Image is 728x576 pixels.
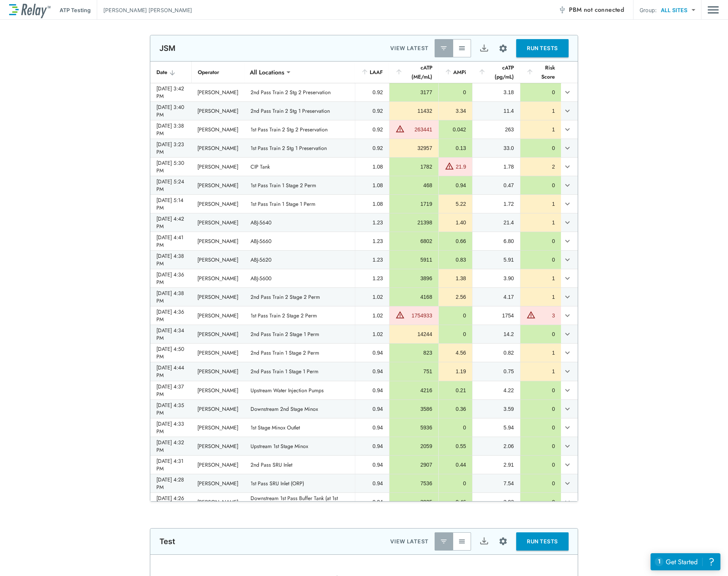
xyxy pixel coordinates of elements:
div: Operator [198,68,238,77]
div: 1.08 [361,163,383,170]
p: ATP Testing [60,6,91,14]
div: 11.4 [479,107,514,115]
button: Export [475,532,493,551]
div: 0.94 [361,480,383,487]
td: 2nd Pass Train 2 Stage 1 Perm [244,325,355,343]
div: 751 [396,368,432,375]
td: [PERSON_NAME] [191,456,244,474]
div: 0 [526,480,555,487]
div: 0 [445,480,466,487]
td: [PERSON_NAME] [191,232,244,250]
div: 3 [537,312,555,319]
div: 0 [526,88,555,96]
div: 1.38 [445,275,466,282]
td: Upstream Water Injection Pumps [244,381,355,399]
td: [PERSON_NAME] [191,251,244,269]
div: [DATE] 4:37 PM [156,383,185,398]
img: Warning [526,310,536,319]
img: Warning [396,310,405,319]
div: 4168 [396,293,432,301]
div: [DATE] 5:24 PM [156,178,185,193]
img: Latest [440,538,448,545]
div: 0.94 [445,181,466,189]
button: expand row [561,496,574,508]
button: expand row [561,197,574,210]
div: 1 [526,126,555,133]
td: [PERSON_NAME] [191,195,244,213]
button: expand row [561,440,574,453]
div: [DATE] 4:33 PM [156,420,185,435]
div: All Locations [244,65,290,80]
div: 0 [445,424,466,431]
td: 2nd Pass Train 1 Stage 1 Perm [244,362,355,380]
div: 0.042 [445,126,466,133]
div: 2059 [396,442,432,450]
button: expand row [561,384,574,397]
img: Warning [445,161,454,170]
img: Settings Icon [498,44,508,53]
div: 263 [479,126,514,133]
div: 0 [526,387,555,394]
td: [PERSON_NAME] [191,493,244,511]
button: expand row [561,235,574,248]
div: 14.2 [479,330,514,338]
div: 1 [526,107,555,115]
div: 1719 [396,200,432,208]
button: expand row [561,216,574,229]
div: 0 [526,405,555,413]
div: 0 [526,237,555,245]
div: 3925 [396,498,432,506]
div: 0.94 [361,349,383,357]
div: [DATE] 4:32 PM [156,439,185,454]
div: 1.72 [479,200,514,208]
div: 3.93 [479,498,514,506]
td: [PERSON_NAME] [191,102,244,120]
td: Upstream 1st Stage Minox [244,437,355,455]
div: 1.02 [361,330,383,338]
div: 0.92 [361,126,383,133]
div: [DATE] 4:38 PM [156,252,185,267]
div: 0.46 [445,498,466,506]
div: 0 [445,330,466,338]
div: 0 [526,498,555,506]
img: View All [458,44,466,52]
div: 33.0 [479,144,514,152]
div: [DATE] 5:14 PM [156,196,185,211]
div: [DATE] 3:38 PM [156,122,185,137]
div: [DATE] 4:36 PM [156,271,185,286]
div: 5936 [396,424,432,431]
div: 0.55 [445,442,466,450]
div: 1 [526,275,555,282]
div: 1.23 [361,256,383,264]
div: 4.17 [479,293,514,301]
div: 0.94 [361,498,383,506]
button: expand row [561,104,574,117]
div: [DATE] 4:36 PM [156,308,185,323]
div: 5.22 [445,200,466,208]
button: expand row [561,477,574,490]
td: 1st Pass Train 2 Stg 2 Preservation [244,120,355,139]
div: 1 [526,200,555,208]
div: 2.06 [479,442,514,450]
span: not connected [584,5,624,14]
div: 0 [445,312,466,319]
td: 2nd Pass Train 1 Stage 2 Perm [244,344,355,362]
div: 4216 [396,387,432,394]
div: 3.18 [479,88,514,96]
div: 0 [445,88,466,96]
div: 1.02 [361,293,383,301]
td: [PERSON_NAME] [191,83,244,101]
td: 2nd Pass Train 2 Stage 2 Perm [244,288,355,306]
button: expand row [561,421,574,434]
div: 468 [396,181,432,189]
div: 1.02 [361,312,383,319]
div: [DATE] 4:38 PM [156,289,185,305]
button: expand row [561,402,574,415]
div: 1.08 [361,200,383,208]
td: [PERSON_NAME] [191,306,244,325]
button: Site setup [493,531,513,551]
div: 0.94 [361,405,383,413]
div: Risk Score [526,63,555,81]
